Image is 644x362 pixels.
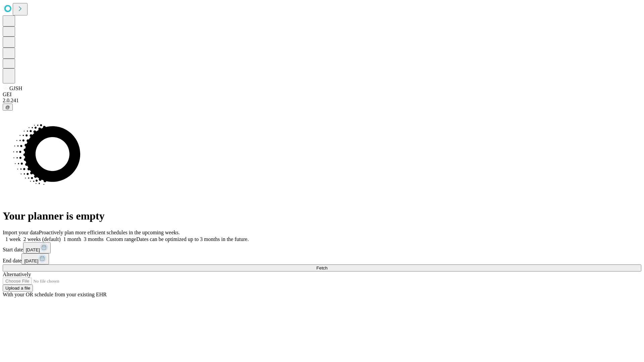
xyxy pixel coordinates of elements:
button: [DATE] [21,253,49,264]
span: 1 month [63,236,81,242]
h1: Your planner is empty [3,210,641,222]
button: Fetch [3,264,641,271]
span: Proactively plan more efficient schedules in the upcoming weeks. [39,230,180,235]
div: Start date [3,242,641,253]
span: 2 weeks (default) [23,236,61,242]
span: Alternatively [3,271,31,277]
span: [DATE] [24,258,38,263]
button: Upload a file [3,285,33,292]
span: [DATE] [26,247,40,252]
span: Fetch [316,265,327,270]
span: Custom range [106,236,136,242]
span: 3 months [84,236,104,242]
button: @ [3,104,13,111]
span: GJSH [9,85,22,91]
span: Import your data [3,230,39,235]
div: GEI [3,92,641,98]
div: End date [3,253,641,264]
span: 1 week [5,236,21,242]
span: @ [5,105,10,110]
span: With your OR schedule from your existing EHR [3,292,107,297]
button: [DATE] [23,242,51,253]
span: Dates can be optimized up to 3 months in the future. [136,236,249,242]
div: 2.0.241 [3,98,641,104]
